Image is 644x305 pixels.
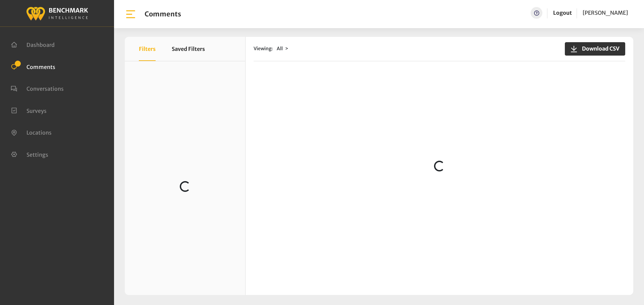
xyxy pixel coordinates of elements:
span: All [277,46,283,52]
span: Conversations [26,85,64,92]
span: [PERSON_NAME] [583,9,628,16]
a: [PERSON_NAME] [583,7,628,19]
a: Conversations [11,85,64,91]
img: benchmark [26,5,88,21]
h1: Comments [145,10,181,18]
span: Locations [26,129,52,136]
span: Dashboard [26,42,55,48]
button: Download CSV [565,42,625,56]
a: Settings [11,151,48,157]
span: Download CSV [578,45,620,53]
span: Viewing: [254,45,273,52]
a: Logout [553,9,572,16]
a: Surveys [11,107,47,113]
span: Surveys [26,107,47,114]
a: Comments [11,63,55,70]
img: bar [125,8,137,20]
a: Logout [553,7,572,19]
button: Filters [139,37,156,61]
a: Locations [11,129,52,135]
button: Saved Filters [172,37,205,61]
span: Comments [26,63,55,70]
span: Settings [26,151,48,158]
a: Dashboard [11,41,55,48]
